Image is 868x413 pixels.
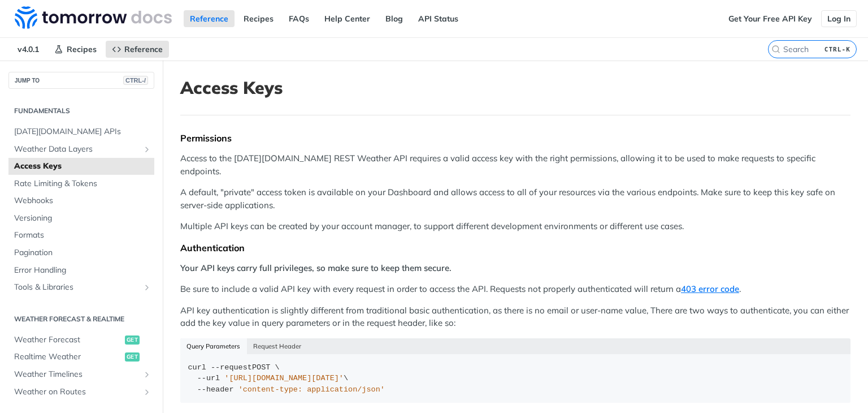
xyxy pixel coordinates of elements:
span: Rate Limiting & Tokens [14,178,151,190]
span: v4.0.1 [11,41,45,58]
span: curl [188,363,206,372]
p: Be sure to include a valid API key with every request in order to access the API. Requests not pr... [180,283,850,296]
span: Versioning [14,213,151,224]
a: Formats [8,227,154,244]
span: Weather Data Layers [14,144,140,155]
span: Access Keys [14,161,151,172]
p: Access to the [DATE][DOMAIN_NAME] REST Weather API requires a valid access key with the right per... [180,152,850,178]
span: Error Handling [14,265,151,276]
a: Weather Forecastget [8,332,154,349]
span: 'content-type: application/json' [238,385,385,394]
kbd: CTRL-K [822,44,853,55]
div: Authentication [180,242,850,253]
a: Reference [184,10,235,27]
span: Weather Forecast [14,334,122,346]
h2: Weather Forecast & realtime [8,314,154,324]
span: --url [197,374,220,382]
span: get [125,335,140,345]
strong: Your API keys carry full privileges, so make sure to keep them secure. [180,263,452,273]
span: '[URL][DOMAIN_NAME][DATE]' [224,374,344,382]
span: Realtime Weather [14,351,122,363]
div: POST \ \ [188,362,843,395]
button: Request Header [247,338,308,354]
a: Error Handling [8,262,154,279]
button: Show subpages for Tools & Libraries [142,283,151,292]
p: A default, "private" access token is available on your Dashboard and allows access to all of your... [180,186,850,212]
p: API key authentication is slightly different from traditional basic authentication, as there is n... [180,304,850,330]
a: Pagination [8,244,154,261]
h1: Access Keys [180,78,850,98]
a: Reference [106,41,169,58]
a: Versioning [8,210,154,227]
a: 403 error code [681,283,739,294]
a: Blog [379,10,409,27]
img: Tomorrow.io Weather API Docs [15,6,172,29]
span: --header [197,385,234,394]
a: Recipes [48,41,103,58]
a: Access Keys [8,158,154,175]
span: CTRL-/ [123,76,148,85]
div: Permissions [180,132,850,144]
span: get [125,352,140,362]
a: Weather on RoutesShow subpages for Weather on Routes [8,384,154,401]
a: Weather TimelinesShow subpages for Weather Timelines [8,366,154,383]
button: Show subpages for Weather Timelines [142,370,151,379]
span: Formats [14,230,151,241]
span: Reference [124,44,163,54]
a: Rate Limiting & Tokens [8,175,154,192]
a: Tools & LibrariesShow subpages for Tools & Libraries [8,279,154,296]
span: Recipes [67,44,97,54]
p: Multiple API keys can be created by your account manager, to support different development enviro... [180,220,850,233]
a: API Status [412,10,465,27]
a: Get Your Free API Key [722,10,818,27]
a: [DATE][DOMAIN_NAME] APIs [8,123,154,140]
span: --request [211,363,252,372]
span: Weather on Routes [14,386,140,398]
a: FAQs [283,10,315,27]
a: Webhooks [8,192,154,209]
svg: Search [771,45,780,54]
a: Weather Data LayersShow subpages for Weather Data Layers [8,141,154,158]
a: Recipes [237,10,280,27]
span: Tools & Libraries [14,282,140,293]
button: JUMP TOCTRL-/ [8,72,154,89]
button: Show subpages for Weather Data Layers [142,145,151,154]
span: Pagination [14,247,151,259]
span: Webhooks [14,195,151,206]
span: Weather Timelines [14,369,140,380]
span: [DATE][DOMAIN_NAME] APIs [14,126,151,137]
h2: Fundamentals [8,106,154,116]
a: Realtime Weatherget [8,349,154,365]
a: Help Center [318,10,376,27]
button: Show subpages for Weather on Routes [142,388,151,397]
a: Log In [821,10,857,27]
